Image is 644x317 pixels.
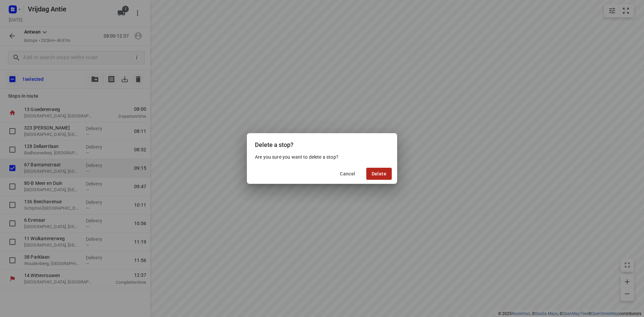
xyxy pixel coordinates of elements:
button: Delete [366,168,392,180]
button: Cancel [334,168,361,180]
p: Are you sure you want to delete a stop? [255,154,389,160]
span: Delete [372,171,386,176]
span: Cancel [340,171,355,176]
div: Delete a stop? [247,133,397,154]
